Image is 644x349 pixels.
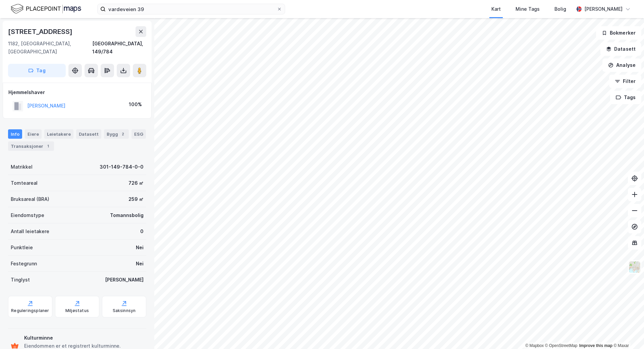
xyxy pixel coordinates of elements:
input: Søk på adresse, matrikkel, gårdeiere, leietakere eller personer [106,4,277,14]
div: [PERSON_NAME] [105,276,144,284]
div: [GEOGRAPHIC_DATA], 149/784 [92,40,146,56]
div: Bygg [104,129,129,139]
div: 726 ㎡ [128,179,144,187]
div: Reguleringsplaner [11,308,49,313]
div: Kart [491,5,501,13]
a: OpenStreetMap [545,343,578,348]
div: Matrikkel [11,163,33,171]
div: Saksinnsyn [113,308,136,313]
button: Tags [610,91,641,104]
div: Festegrunn [11,260,37,268]
button: Tag [8,64,66,77]
div: [STREET_ADDRESS] [8,26,74,37]
div: Transaksjoner [8,141,54,151]
div: Eiendomstype [11,211,44,219]
div: Leietakere [44,129,73,139]
div: Tomteareal [11,179,38,187]
a: Improve this map [579,343,612,348]
button: Filter [609,75,641,88]
iframe: Chat Widget [610,317,644,349]
button: Datasett [600,42,641,56]
div: Tinglyst [11,276,30,284]
div: 0 [140,227,144,235]
div: Eiere [25,129,42,139]
button: Analyse [602,58,641,72]
div: 259 ㎡ [128,195,144,203]
img: Z [628,261,641,273]
div: ESG [131,129,146,139]
div: Bolig [554,5,566,13]
div: Hjemmelshaver [8,88,146,96]
div: Antall leietakere [11,227,49,235]
div: 1 [45,143,51,149]
div: Info [8,129,22,139]
div: Punktleie [11,244,33,252]
div: [PERSON_NAME] [584,5,623,13]
div: Tomannsbolig [110,211,144,219]
div: Miljøstatus [65,308,89,313]
div: Kulturminne [24,334,144,342]
div: Nei [136,260,144,268]
div: 301-149-784-0-0 [100,163,144,171]
div: 100% [129,100,142,108]
div: 1182, [GEOGRAPHIC_DATA], [GEOGRAPHIC_DATA] [8,40,92,56]
div: Bruksareal (BRA) [11,195,49,203]
a: Mapbox [525,343,544,348]
div: Mine Tags [516,5,540,13]
img: logo.f888ab2527a4732fd821a326f86c7f29.svg [11,3,81,15]
div: Datasett [76,129,101,139]
div: 2 [119,131,126,137]
div: Nei [136,244,144,252]
button: Bokmerker [596,26,641,40]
